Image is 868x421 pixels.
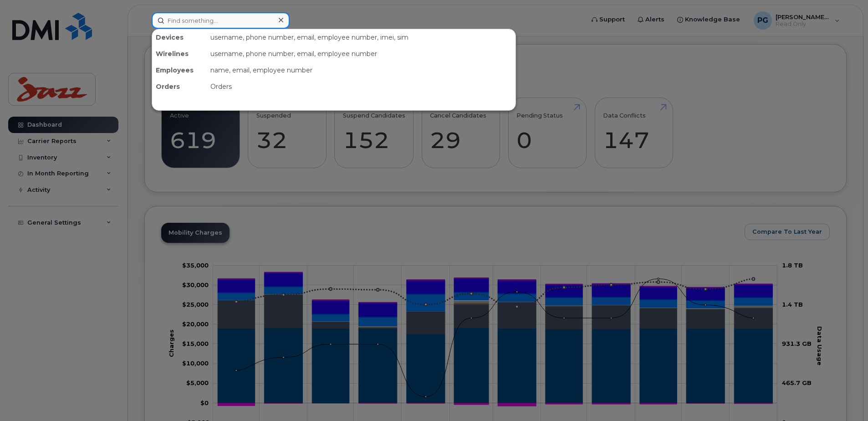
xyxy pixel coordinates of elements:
input: Find something... [152,12,290,29]
div: Orders [152,78,207,95]
div: username, phone number, email, employee number [207,46,516,62]
div: Wirelines [152,46,207,62]
div: Devices [152,29,207,46]
div: username, phone number, email, employee number, imei, sim [207,29,516,46]
div: name, email, employee number [207,62,516,78]
div: Employees [152,62,207,78]
div: Orders [207,78,516,95]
